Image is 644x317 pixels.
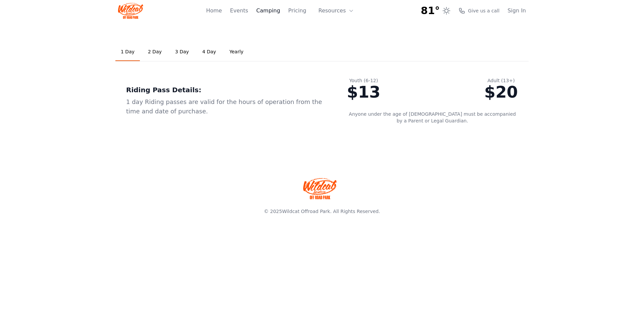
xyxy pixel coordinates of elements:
[314,4,358,17] button: Resources
[288,7,306,15] a: Pricing
[282,209,330,214] a: Wildcat Offroad Park
[197,43,221,61] a: 4 Day
[347,84,380,100] div: $13
[421,5,440,17] span: 81°
[256,7,280,15] a: Camping
[115,43,140,61] a: 1 Day
[484,84,518,100] div: $20
[230,7,248,15] a: Events
[484,77,518,84] div: Adult (13+)
[224,43,249,61] a: Yearly
[126,97,325,116] div: 1 day Riding passes are valid for the hours of operation from the time and date of purchase.
[143,43,167,61] a: 2 Day
[468,7,499,14] span: Give us a call
[347,111,518,124] p: Anyone under the age of [DEMOGRAPHIC_DATA] must be accompanied by a Parent or Legal Guardian.
[507,7,526,15] a: Sign In
[206,7,222,15] a: Home
[303,178,337,199] img: Wildcat Offroad park
[118,3,143,19] img: Wildcat Logo
[459,7,499,14] a: Give us a call
[347,77,380,84] div: Youth (6-12)
[126,85,325,95] div: Riding Pass Details:
[264,209,380,214] span: © 2025 . All Rights Reserved.
[170,43,194,61] a: 3 Day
